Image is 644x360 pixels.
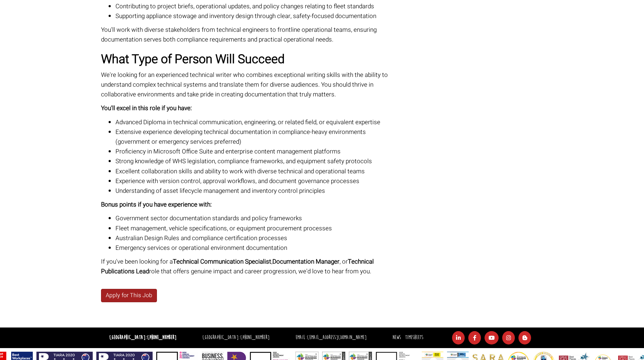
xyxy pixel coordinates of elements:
[115,243,394,253] li: Emergency services or operational environment documentation
[115,186,394,196] li: Understanding of asset lifecycle management and inventory control principles
[101,200,212,209] strong: Bonus points if you have experience with:
[294,333,368,343] li: Email:
[307,334,367,341] a: [EMAIL_ADDRESS][DOMAIN_NAME]
[101,104,192,113] strong: You'll excel in this role if you have:
[101,25,394,44] p: You'll work with diverse stakeholders from technical engineers to frontline operational teams, en...
[115,147,394,156] li: Proficiency in Microsoft Office Suite and enterprise content management platforms
[272,257,339,266] strong: Documentation Manager
[101,53,394,66] h2: What Type of Person Will Succeed
[115,166,394,176] li: Excellent collaboration skills and ability to work with diverse technical and operational teams
[101,257,374,276] strong: Technical Publications Lead
[147,334,176,341] a: [PHONE_NUMBER]
[240,334,270,341] a: [PHONE_NUMBER]
[115,11,394,21] li: Supporting appliance stowage and inventory design through clear, safety-focused documentation
[201,333,271,343] li: [GEOGRAPHIC_DATA]:
[101,289,157,302] a: Apply for This Job
[115,224,394,233] li: Fleet management, vehicle specifications, or equipment procurement processes
[109,334,176,341] strong: [GEOGRAPHIC_DATA]:
[115,117,394,127] li: Advanced Diploma in technical communication, engineering, or related field, or equivalent expertise
[393,334,401,341] a: News
[115,127,394,147] li: Extensive experience developing technical documentation in compliance-heavy environments (governm...
[115,233,394,243] li: Australian Design Rules and compliance certification processes
[101,70,394,100] p: We're looking for an experienced technical writer who combines exceptional writing skills with th...
[101,257,394,276] p: If you've been looking for a , , or role that offers genuine impact and career progression, we'd ...
[115,1,394,11] li: Contributing to project briefs, operational updates, and policy changes relating to fleet standards
[115,176,394,186] li: Experience with version control, approval workflows, and document governance processes
[115,213,394,223] li: Government sector documentation standards and policy frameworks
[115,156,394,166] li: Strong knowledge of WHS legislation, compliance frameworks, and equipment safety protocols
[405,334,423,341] a: Timesheets
[173,257,271,266] strong: Technical Communication Specialist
